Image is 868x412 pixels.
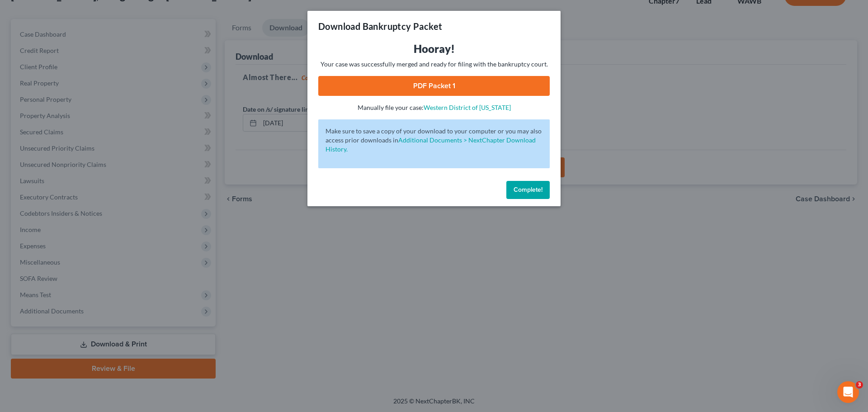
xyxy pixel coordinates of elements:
span: 3 [856,381,863,388]
p: Your case was successfully merged and ready for filing with the bankruptcy court. [318,60,550,69]
a: PDF Packet 1 [318,76,550,96]
h3: Download Bankruptcy Packet [318,20,442,33]
iframe: Intercom live chat [837,381,859,403]
p: Make sure to save a copy of your download to your computer or you may also access prior downloads in [325,127,542,154]
span: Complete! [514,186,542,194]
button: Complete! [506,181,550,199]
p: Manually file your case: [318,103,550,112]
h3: Hooray! [318,42,550,56]
a: Western District of [US_STATE] [424,104,511,111]
a: Additional Documents > NextChapter Download History. [325,136,536,153]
